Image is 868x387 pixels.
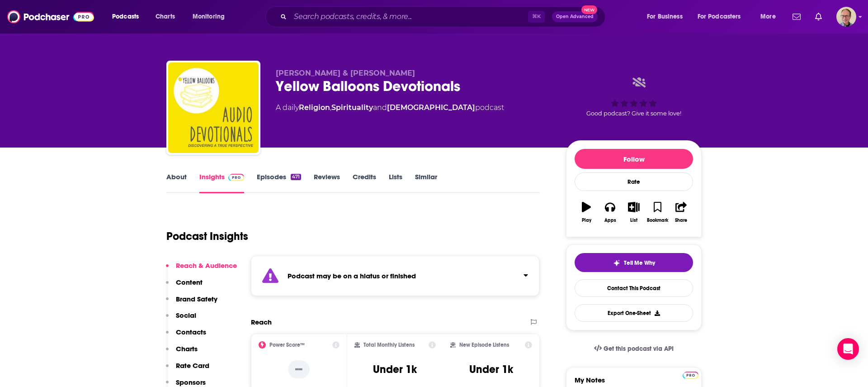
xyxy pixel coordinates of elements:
[373,363,417,376] h3: Under 1k
[166,361,209,378] button: Rate Card
[257,172,301,193] a: Episodes471
[353,172,376,193] a: Credits
[630,218,637,223] div: List
[150,10,180,24] a: Charts
[166,261,237,278] button: Reach & Audience
[330,103,331,112] span: ,
[166,229,248,243] h1: Podcast Insights
[290,10,528,24] input: Search podcasts, credits, & more...
[528,11,545,23] span: ⌘ K
[176,261,237,270] p: Reach & Audience
[647,10,683,23] span: For Business
[415,172,437,193] a: Similar
[166,172,187,193] a: About
[176,311,196,320] p: Social
[692,10,754,24] button: open menu
[106,10,151,24] button: open menu
[166,344,198,361] button: Charts
[647,218,668,223] div: Bookmark
[387,103,475,112] a: [DEMOGRAPHIC_DATA]
[331,103,373,112] a: Spirituality
[837,338,859,360] div: Open Intercom Messenger
[811,9,826,24] a: Show notifications dropdown
[575,253,693,272] button: tell me why sparkleTell Me Why
[646,196,669,229] button: Bookmark
[176,361,209,370] p: Rate Card
[274,6,614,27] div: Search podcasts, credits, & more...
[575,279,693,297] a: Contact This Podcast
[670,196,693,229] button: Share
[176,344,198,353] p: Charts
[228,174,244,181] img: Podchaser Pro
[166,328,206,344] button: Contacts
[176,278,203,287] p: Content
[836,7,856,27] button: Show profile menu
[641,10,694,24] button: open menu
[575,304,693,322] button: Export One-Sheet
[587,338,681,360] a: Get this podcast via API
[698,10,741,23] span: For Podcasters
[389,172,402,193] a: Lists
[586,110,681,117] span: Good podcast? Give it some love!
[581,5,598,14] span: New
[624,259,655,267] span: Tell Me Why
[604,218,616,223] div: Apps
[176,378,206,387] p: Sponsors
[314,172,340,193] a: Reviews
[288,272,416,280] strong: Podcast may be on a hiatus or finished
[251,318,272,326] h2: Reach
[156,10,175,23] span: Charts
[613,259,620,267] img: tell me why sparkle
[112,10,139,23] span: Podcasts
[760,10,776,23] span: More
[193,10,225,23] span: Monitoring
[186,10,236,24] button: open menu
[363,342,415,348] h2: Total Monthly Listens
[575,196,598,229] button: Play
[575,149,693,169] button: Follow
[598,196,622,229] button: Apps
[269,342,305,348] h2: Power Score™
[7,8,94,25] img: Podchaser - Follow, Share and Rate Podcasts
[582,218,591,223] div: Play
[566,69,702,125] div: Good podcast? Give it some love!
[176,328,206,336] p: Contacts
[199,172,244,193] a: InsightsPodchaser Pro
[575,172,693,191] div: Rate
[373,103,387,112] span: and
[176,295,217,303] p: Brand Safety
[299,103,330,112] a: Religion
[166,295,217,311] button: Brand Safety
[836,7,856,27] img: User Profile
[556,14,594,19] span: Open Advanced
[459,342,509,348] h2: New Episode Listens
[276,69,415,77] span: [PERSON_NAME] & [PERSON_NAME]
[683,372,698,379] img: Podchaser Pro
[469,363,513,376] h3: Under 1k
[166,278,203,295] button: Content
[552,11,598,22] button: Open AdvancedNew
[168,62,259,153] img: Yellow Balloons Devotionals
[291,174,301,180] div: 471
[622,196,646,229] button: List
[683,370,698,379] a: Pro website
[836,7,856,27] span: Logged in as tommy.lynch
[288,360,310,378] p: --
[604,345,674,353] span: Get this podcast via API
[675,218,687,223] div: Share
[166,311,196,328] button: Social
[251,256,539,296] section: Click to expand status details
[789,9,804,24] a: Show notifications dropdown
[754,10,787,24] button: open menu
[276,102,504,113] div: A daily podcast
